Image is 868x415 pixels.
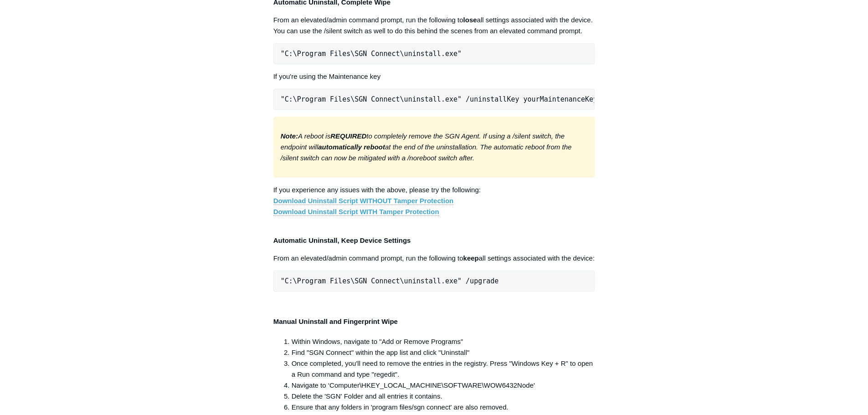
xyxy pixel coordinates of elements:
span: "C:\Program Files\SGN Connect\uninstall.exe" [281,50,462,58]
strong: REQUIRED [330,132,366,140]
strong: lose [463,16,477,24]
span: From an elevated/admin command prompt, run the following to all settings associated with the device: [273,254,595,262]
p: If you're using the Maintenance key [273,71,595,82]
strong: Automatic Uninstall, Keep Device Settings [273,236,411,244]
li: Delete the 'SGN' Folder and all entries it contains. [292,391,595,402]
p: If you experience any issues with the above, please try the following: [273,184,595,217]
a: Download Uninstall Script WITHOUT Tamper Protection [273,197,454,205]
em: A reboot is to completely remove the SGN Agent. If using a /silent switch, the endpoint will at t... [281,132,572,162]
span: From an elevated/admin command prompt, run the following to all settings associated with the devi... [273,16,593,35]
strong: keep [463,254,479,262]
li: Once completed, you'll need to remove the entries in the registry. Press "Windows Key + R" to ope... [292,358,595,380]
pre: "C:\Program Files\SGN Connect\uninstall.exe" /uninstallKey yourMaintenanceKeyHere [273,89,595,110]
span: "C:\Program Files\SGN Connect\uninstall.exe" /upgrade [281,277,499,285]
li: Find "SGN Connect" within the app list and click "Uninstall" [292,347,595,358]
a: Download Uninstall Script WITH Tamper Protection [273,208,439,216]
strong: Note: [281,132,298,140]
strong: Manual Uninstall and Fingerprint Wipe [273,318,398,325]
strong: automatically reboot [318,143,385,151]
li: Navigate to ‘Computer\HKEY_LOCAL_MACHINE\SOFTWARE\WOW6432Node' [292,380,595,391]
li: Ensure that any folders in 'program files/sgn connect' are also removed. [292,402,595,413]
li: Within Windows, navigate to "Add or Remove Programs" [292,336,595,347]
